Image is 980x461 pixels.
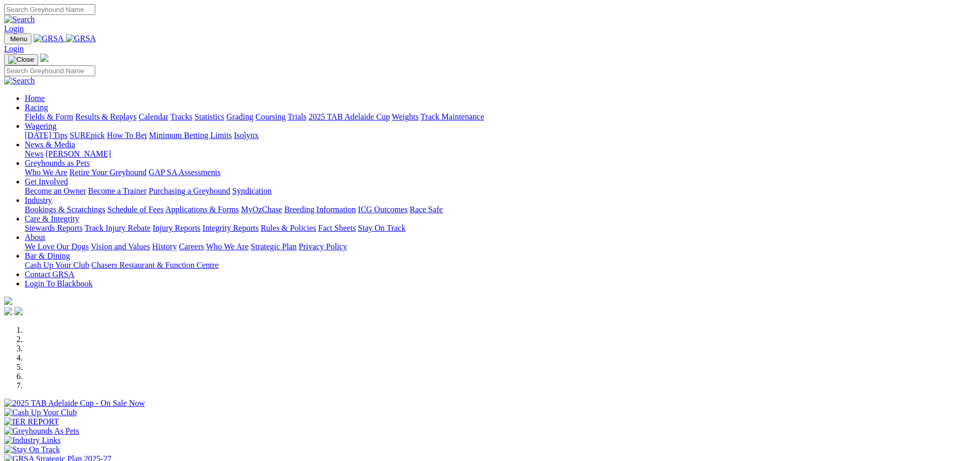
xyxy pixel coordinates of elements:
a: Strategic Plan [251,242,297,251]
img: Greyhounds As Pets [4,426,79,436]
button: Toggle navigation [4,54,38,65]
div: Bar & Dining [25,261,976,270]
a: Care & Integrity [25,214,79,223]
a: Breeding Information [284,205,356,214]
img: twitter.svg [14,307,23,315]
a: Track Maintenance [421,112,484,121]
button: Toggle navigation [4,33,31,44]
a: Industry [25,196,52,204]
a: Tracks [170,112,193,121]
a: Login [4,44,24,53]
a: Get Involved [25,177,68,186]
img: Search [4,15,35,24]
a: Purchasing a Greyhound [149,186,230,195]
img: facebook.svg [4,307,12,315]
img: 2025 TAB Adelaide Cup - On Sale Now [4,399,145,408]
input: Search [4,65,95,76]
img: Stay On Track [4,445,60,454]
a: MyOzChase [241,205,282,214]
a: Results & Replays [75,112,136,121]
a: How To Bet [107,131,147,140]
img: Cash Up Your Club [4,408,77,417]
div: Wagering [25,131,976,140]
a: [PERSON_NAME] [45,149,111,158]
img: Close [8,56,34,64]
a: SUREpick [70,131,105,140]
div: Get Involved [25,186,976,196]
div: Greyhounds as Pets [25,168,976,177]
a: Who We Are [25,168,67,177]
div: News & Media [25,149,976,159]
a: Minimum Betting Limits [149,131,232,140]
img: Industry Links [4,436,61,445]
div: About [25,242,976,251]
img: GRSA [66,34,96,43]
a: About [25,233,45,242]
a: Retire Your Greyhound [70,168,147,177]
div: Care & Integrity [25,224,976,233]
a: Race Safe [409,205,442,214]
img: GRSA [33,34,64,43]
div: Racing [25,112,976,122]
a: 2025 TAB Adelaide Cup [308,112,390,121]
a: Integrity Reports [202,224,259,232]
a: Contact GRSA [25,270,74,279]
a: Grading [227,112,253,121]
a: Weights [392,112,419,121]
a: Wagering [25,122,57,130]
a: Track Injury Rebate [84,224,150,232]
a: Fact Sheets [318,224,356,232]
a: Login To Blackbook [25,279,93,288]
input: Search [4,4,95,15]
a: Greyhounds as Pets [25,159,90,167]
a: [DATE] Tips [25,131,67,140]
a: Racing [25,103,48,112]
a: Bar & Dining [25,251,70,260]
a: Privacy Policy [299,242,347,251]
span: Menu [10,35,27,43]
img: logo-grsa-white.png [4,297,12,305]
a: Chasers Restaurant & Function Centre [91,261,218,269]
a: Statistics [195,112,225,121]
a: Vision and Values [91,242,150,251]
a: Injury Reports [152,224,200,232]
a: Become an Owner [25,186,86,195]
a: Cash Up Your Club [25,261,89,269]
a: Who We Are [206,242,249,251]
a: Applications & Forms [165,205,239,214]
a: ICG Outcomes [358,205,407,214]
a: Stewards Reports [25,224,82,232]
a: Stay On Track [358,224,405,232]
a: Isolynx [234,131,259,140]
a: Fields & Form [25,112,73,121]
a: Become a Trainer [88,186,147,195]
a: We Love Our Dogs [25,242,89,251]
a: Calendar [139,112,168,121]
a: Schedule of Fees [107,205,163,214]
a: Syndication [232,186,271,195]
img: logo-grsa-white.png [40,54,48,62]
img: Search [4,76,35,86]
a: Trials [287,112,306,121]
a: News & Media [25,140,75,149]
a: News [25,149,43,158]
a: Login [4,24,24,33]
div: Industry [25,205,976,214]
a: Coursing [255,112,286,121]
a: Careers [179,242,204,251]
img: IER REPORT [4,417,59,426]
a: GAP SA Assessments [149,168,221,177]
a: Rules & Policies [261,224,316,232]
a: Home [25,94,45,103]
a: History [152,242,177,251]
a: Bookings & Scratchings [25,205,105,214]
